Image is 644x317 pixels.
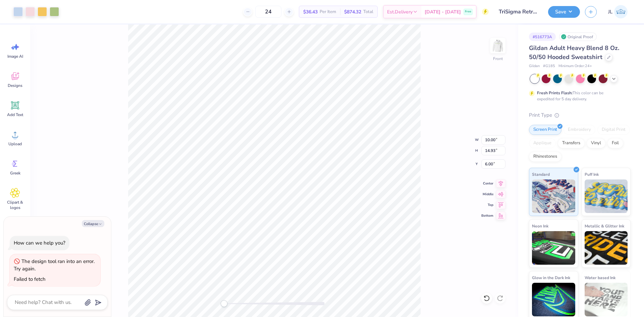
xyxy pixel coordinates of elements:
img: Glow in the Dark Ink [532,283,575,316]
div: Vinyl [587,138,605,148]
span: Greek [10,170,20,176]
img: Standard [532,179,575,213]
span: Glow in the Dark Ink [532,274,570,281]
div: Foil [607,138,623,148]
span: Standard [532,171,550,178]
div: Front [493,56,503,62]
div: Applique [529,138,556,148]
span: Gildan [529,63,540,69]
div: Original Proof [559,33,597,41]
span: Neon Ink [532,222,548,229]
img: Metallic & Glitter Ink [585,231,628,265]
span: Gildan Adult Heavy Blend 8 Oz. 50/50 Hooded Sweatshirt [529,44,619,61]
div: The design tool ran into an error. Try again. [14,258,95,272]
button: Collapse [82,220,104,227]
div: Screen Print [529,125,561,135]
span: Per Item [320,8,336,15]
div: How can we help you? [14,240,65,246]
input: Untitled Design [494,5,543,18]
button: Save [548,6,580,18]
div: Digital Print [597,125,630,135]
div: Rhinestones [529,152,561,162]
div: Transfers [558,138,585,148]
div: # 516773A [529,33,556,41]
span: Designs [8,83,22,88]
div: Embroidery [563,125,595,135]
input: – – [255,6,281,18]
span: Puff Ink [585,171,599,178]
div: Failed to fetch [14,276,46,282]
span: Top [481,202,493,208]
div: Print Type [529,111,631,119]
span: Est. Delivery [387,8,413,15]
img: Neon Ink [532,231,575,265]
span: # G185 [543,63,555,69]
span: Water based Ink [585,274,615,281]
img: Jairo Laqui [614,5,628,18]
span: Clipart & logos [4,200,26,210]
span: $36.43 [303,8,318,15]
img: Front [491,39,504,52]
span: Free [465,9,471,14]
strong: Fresh Prints Flash: [537,90,573,96]
span: Upload [8,141,22,147]
div: This color can be expedited for 5 day delivery. [537,90,620,102]
span: Center [481,181,493,186]
span: [DATE] - [DATE] [425,8,461,15]
img: Puff Ink [585,179,628,213]
img: Water based Ink [585,283,628,316]
span: Minimum Order: 24 + [558,63,592,69]
span: Bottom [481,213,493,218]
a: JL [605,5,631,18]
span: JL [608,8,612,16]
div: Accessibility label [221,300,227,307]
span: Image AI [7,54,23,59]
span: Middle [481,192,493,197]
span: $874.32 [344,8,361,15]
span: Total [363,8,373,15]
span: Add Text [7,112,23,117]
span: Metallic & Glitter Ink [585,222,624,229]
